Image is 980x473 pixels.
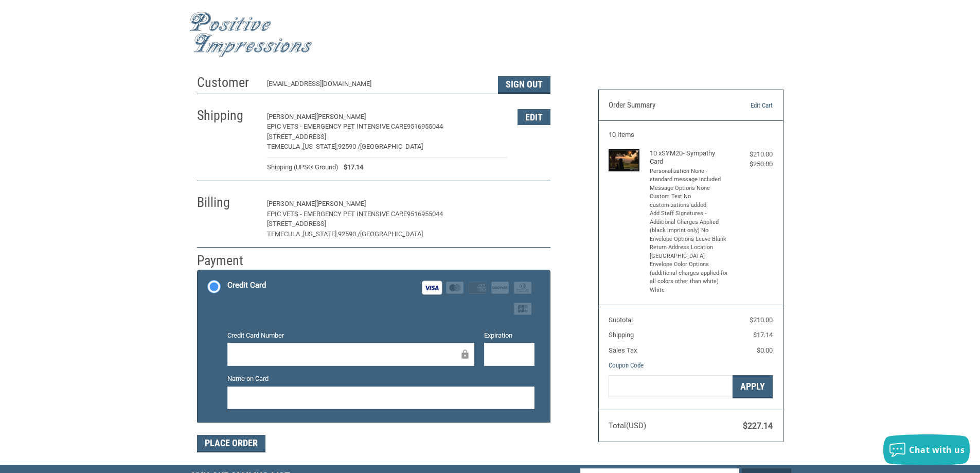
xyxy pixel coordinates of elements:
[227,330,474,341] label: Credit Card Number
[197,252,257,269] h2: Payment
[267,113,316,120] span: [PERSON_NAME]
[267,79,488,94] div: [EMAIL_ADDRESS][DOMAIN_NAME]
[732,149,773,160] div: $210.00
[609,131,773,139] h3: 10 Items
[650,167,729,184] li: Personalization None - standard message included
[338,230,360,238] span: 92590 /
[650,235,729,244] li: Envelope Options Leave Blank
[227,374,534,384] label: Name on Card
[609,346,637,354] span: Sales Tax
[267,220,326,227] span: [STREET_ADDRESS]
[407,210,443,218] span: 9516955044
[750,316,773,324] span: $210.00
[609,375,733,398] input: Gift Certificate or Coupon Code
[197,194,257,211] h2: Billing
[267,210,407,218] span: EPIC VETS - EMERGENCY PET INTENSIVE CARE
[360,230,423,238] span: [GEOGRAPHIC_DATA]
[303,230,338,238] span: [US_STATE],
[338,162,363,172] span: $17.14
[743,421,773,431] span: $227.14
[650,209,729,235] li: Add Staff Signatures - Additional Charges Applied (black imprint only) No
[650,260,729,294] li: Envelope Color Options (additional charges applied for all colors other than white) White
[609,100,720,111] h3: Order Summary
[267,143,303,150] span: TEMECULA ,
[197,435,265,452] button: Place Order
[650,184,729,193] li: Message Options None
[197,74,257,91] h2: Customer
[733,375,773,398] button: Apply
[609,421,646,430] span: Total (USD)
[609,361,644,369] a: Coupon Code
[609,316,633,324] span: Subtotal
[650,192,729,209] li: Custom Text No customizations added
[316,200,366,207] span: [PERSON_NAME]
[338,143,360,150] span: 92590 /
[609,331,634,339] span: Shipping
[227,277,266,294] div: Credit Card
[757,346,773,354] span: $0.00
[650,149,729,166] h4: 10 x SYM20- Sympathy Card
[316,113,366,120] span: [PERSON_NAME]
[650,243,729,260] li: Return Address Location [GEOGRAPHIC_DATA]
[909,444,965,456] span: Chat with us
[360,143,423,150] span: [GEOGRAPHIC_DATA]
[498,76,550,94] button: Sign Out
[267,162,338,172] span: Shipping (UPS® Ground)
[189,12,313,58] img: Positive Impressions
[197,107,257,124] h2: Shipping
[267,200,316,207] span: [PERSON_NAME]
[267,133,326,141] span: [STREET_ADDRESS]
[267,230,303,238] span: TEMECULA ,
[484,330,534,341] label: Expiration
[518,196,550,212] button: Edit
[267,122,407,130] span: EPIC VETS - EMERGENCY PET INTENSIVE CARE
[407,122,443,130] span: 9516955044
[732,159,773,169] div: $250.00
[883,434,970,465] button: Chat with us
[518,109,550,125] button: Edit
[303,143,338,150] span: [US_STATE],
[720,100,773,111] a: Edit Cart
[753,331,773,339] span: $17.14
